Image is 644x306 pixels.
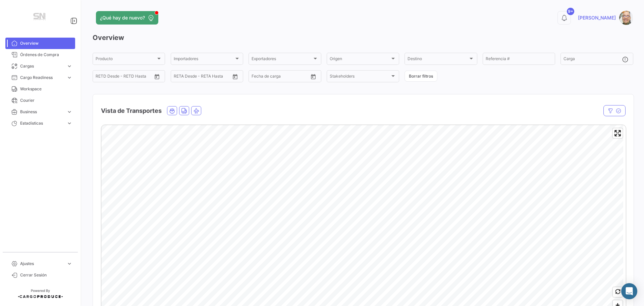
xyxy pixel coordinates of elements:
[101,106,162,116] h4: Vista de Transportes
[191,75,217,80] input: Hasta
[5,95,75,106] a: Courier
[330,75,390,80] span: Stakeholders
[192,106,201,115] button: Air
[20,109,64,115] span: Business
[20,40,72,46] span: Overview
[308,72,318,82] button: Open calendar
[20,63,64,69] span: Cargas
[112,75,139,80] input: Hasta
[174,75,186,80] input: Desde
[621,283,637,299] div: Abrir Intercom Messenger
[330,57,390,62] span: Origen
[66,63,72,69] span: expand_more
[152,72,162,82] button: Open calendar
[613,128,623,138] button: Enter fullscreen
[5,83,75,95] a: Workspace
[252,57,312,62] span: Exportadores
[5,38,75,49] a: Overview
[230,72,240,82] button: Open calendar
[408,57,468,62] span: Destino
[167,106,177,115] button: Ocean
[578,14,616,21] span: [PERSON_NAME]
[66,120,72,126] span: expand_more
[179,106,189,115] button: Land
[23,8,57,27] img: Manufactura+Logo.png
[20,75,64,81] span: Cargo Readiness
[96,57,156,62] span: Producto
[619,11,633,25] img: Captura.PNG
[100,14,145,21] span: ¿Qué hay de nuevo?
[20,86,72,92] span: Workspace
[174,57,234,62] span: Importadores
[268,75,295,80] input: Hasta
[20,97,72,103] span: Courier
[405,71,437,82] button: Borrar filtros
[20,52,72,58] span: Órdenes de Compra
[93,33,633,42] h3: Overview
[66,261,72,267] span: expand_more
[96,11,158,25] button: ¿Qué hay de nuevo?
[20,272,72,278] span: Cerrar Sesión
[66,75,72,81] span: expand_more
[20,120,64,126] span: Estadísticas
[96,75,108,80] input: Desde
[252,75,264,80] input: Desde
[66,109,72,115] span: expand_more
[20,261,64,267] span: Ajustes
[5,49,75,60] a: Órdenes de Compra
